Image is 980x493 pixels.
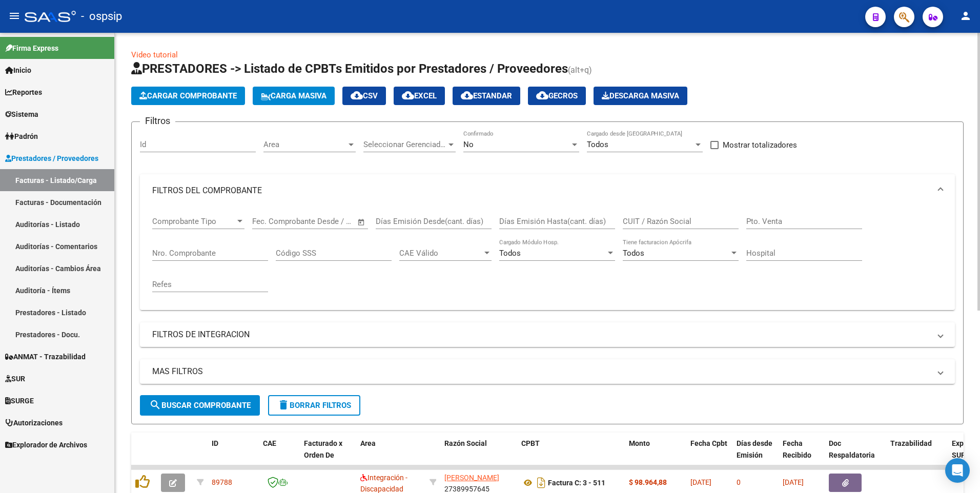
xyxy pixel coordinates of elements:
span: CAE Válido [399,249,482,258]
span: No [463,140,474,149]
span: Estandar [461,91,512,100]
span: Padrón [5,131,38,142]
mat-expansion-panel-header: FILTROS DEL COMPROBANTE [140,174,955,207]
input: Fecha fin [303,217,353,226]
span: Cargar Comprobante [139,91,237,100]
div: FILTROS DEL COMPROBANTE [140,207,955,310]
button: Buscar Comprobante [140,395,260,416]
mat-icon: cloud_download [351,89,363,101]
datatable-header-cell: Facturado x Orden De [300,433,356,478]
span: 89788 [212,478,232,486]
button: Cargar Comprobante [131,87,245,105]
span: Descarga Masiva [602,91,679,100]
span: PRESTADORES -> Listado de CPBTs Emitidos por Prestadores / Proveedores [131,61,568,76]
span: Firma Express [5,43,58,54]
span: Seleccionar Gerenciador [363,140,446,149]
app-download-masive: Descarga masiva de comprobantes (adjuntos) [594,87,687,105]
span: Reportes [5,87,42,98]
span: CSV [351,91,378,100]
span: Todos [587,140,608,149]
datatable-header-cell: Razón Social [440,433,517,478]
mat-icon: cloud_download [402,89,414,101]
strong: Factura C: 3 - 511 [548,479,605,487]
mat-icon: menu [8,10,21,22]
span: ANMAT - Trazabilidad [5,351,86,362]
span: SURGE [5,395,34,406]
datatable-header-cell: Area [356,433,425,478]
span: Fecha Recibido [783,439,811,459]
span: Gecros [536,91,578,100]
i: Descargar documento [535,475,548,491]
button: CSV [342,87,386,105]
span: Inicio [5,65,31,76]
button: Estandar [453,87,520,105]
span: 0 [737,478,741,486]
datatable-header-cell: Fecha Cpbt [686,433,732,478]
a: Video tutorial [131,50,178,59]
input: Fecha inicio [252,217,294,226]
mat-panel-title: MAS FILTROS [152,366,930,377]
span: (alt+q) [568,65,592,75]
button: Descarga Masiva [594,87,687,105]
span: ID [212,439,218,447]
span: Trazabilidad [890,439,932,447]
span: Area [263,140,346,149]
button: Open calendar [356,216,367,228]
span: Buscar Comprobante [149,401,251,410]
datatable-header-cell: CPBT [517,433,625,478]
span: Mostrar totalizadores [723,139,797,151]
mat-icon: search [149,399,161,411]
span: - ospsip [81,5,122,28]
span: Doc Respaldatoria [829,439,875,459]
span: CAE [263,439,276,447]
span: Facturado x Orden De [304,439,342,459]
div: Open Intercom Messenger [945,458,970,483]
strong: $ 98.964,88 [629,478,667,486]
mat-icon: cloud_download [461,89,473,101]
datatable-header-cell: CAE [259,433,300,478]
mat-expansion-panel-header: MAS FILTROS [140,359,955,384]
mat-icon: cloud_download [536,89,548,101]
button: Gecros [528,87,586,105]
span: Borrar Filtros [277,401,351,410]
datatable-header-cell: ID [208,433,259,478]
button: Carga Masiva [253,87,335,105]
span: Todos [499,249,521,258]
button: EXCEL [394,87,445,105]
datatable-header-cell: Trazabilidad [886,433,948,478]
button: Borrar Filtros [268,395,360,416]
mat-panel-title: FILTROS DEL COMPROBANTE [152,185,930,196]
span: CPBT [521,439,540,447]
span: Fecha Cpbt [690,439,727,447]
span: Explorador de Archivos [5,439,87,450]
span: SUR [5,373,25,384]
mat-icon: delete [277,399,290,411]
span: Area [360,439,376,447]
span: [DATE] [783,478,804,486]
span: [DATE] [690,478,711,486]
span: Todos [623,249,644,258]
span: Razón Social [444,439,487,447]
h3: Filtros [140,114,175,128]
span: [PERSON_NAME] [444,474,499,482]
span: Carga Masiva [261,91,326,100]
mat-expansion-panel-header: FILTROS DE INTEGRACION [140,322,955,347]
datatable-header-cell: Fecha Recibido [779,433,825,478]
datatable-header-cell: Monto [625,433,686,478]
span: Autorizaciones [5,417,63,428]
datatable-header-cell: Doc Respaldatoria [825,433,886,478]
span: Días desde Emisión [737,439,772,459]
mat-panel-title: FILTROS DE INTEGRACION [152,329,930,340]
span: Sistema [5,109,38,120]
datatable-header-cell: Días desde Emisión [732,433,779,478]
span: Comprobante Tipo [152,217,235,226]
span: Monto [629,439,650,447]
mat-icon: person [959,10,972,22]
span: Prestadores / Proveedores [5,153,98,164]
span: EXCEL [402,91,437,100]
